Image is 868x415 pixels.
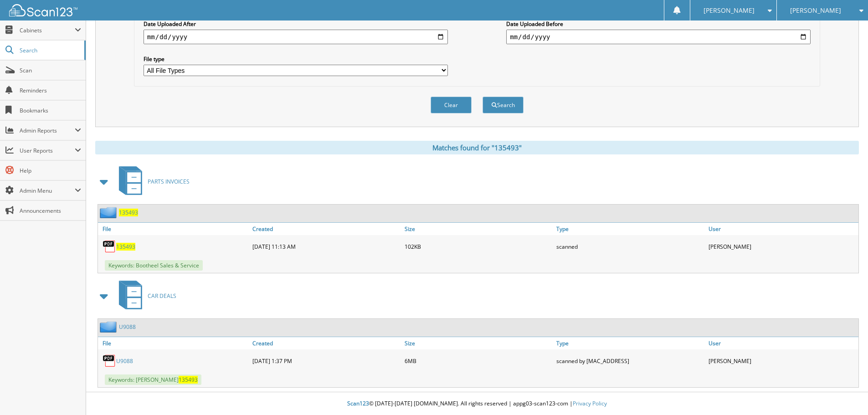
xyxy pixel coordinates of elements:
span: Cabinets [20,26,75,34]
div: 102KB [402,237,555,256]
span: CAR DEALS [148,292,176,300]
iframe: Chat Widget [822,371,868,415]
a: Size [402,223,555,235]
div: [DATE] 11:13 AM [250,237,402,256]
input: start [144,30,448,44]
span: User Reports [20,147,75,154]
img: PDF.png [103,354,116,368]
span: Keywords: Bootheel Sales & Service [105,260,203,271]
span: Announcements [20,207,81,215]
img: scan123-logo-white.svg [9,4,77,16]
div: [PERSON_NAME] [706,237,858,256]
label: File type [144,55,448,63]
a: Created [250,223,402,235]
a: Privacy Policy [573,400,607,407]
div: [PERSON_NAME] [706,352,858,370]
div: scanned by [MAC_ADDRESS] [554,352,706,370]
span: [PERSON_NAME] [704,8,755,13]
span: [PERSON_NAME] [790,8,841,13]
span: PARTS INVOICES [148,178,190,185]
img: folder2.png [100,207,119,218]
img: folder2.png [100,321,119,333]
span: Scan123 [347,400,369,407]
button: Clear [431,97,472,113]
span: Reminders [20,87,81,94]
a: CAR DEALS [113,278,176,314]
div: Matches found for "135493" [95,141,859,154]
label: Date Uploaded After [144,20,448,28]
div: [DATE] 1:37 PM [250,352,402,370]
div: 6MB [402,352,555,370]
img: PDF.png [103,240,116,253]
a: 135493 [119,209,138,216]
span: Scan [20,67,81,74]
a: U9088 [116,357,133,365]
a: Type [554,337,706,349]
div: scanned [554,237,706,256]
a: User [706,337,858,349]
span: Keywords: [PERSON_NAME] [105,374,201,385]
a: PARTS INVOICES [113,164,190,200]
a: Size [402,337,555,349]
span: Admin Reports [20,127,75,134]
a: Type [554,223,706,235]
span: Admin Menu [20,187,75,195]
span: Bookmarks [20,107,81,114]
a: Created [250,337,402,349]
span: 135493 [179,376,198,384]
a: 135493 [116,243,135,251]
a: File [98,337,250,349]
input: end [506,30,811,44]
a: U9088 [119,323,136,331]
a: User [706,223,858,235]
label: Date Uploaded Before [506,20,811,28]
span: Search [20,46,80,54]
button: Search [483,97,524,113]
span: Help [20,167,81,174]
a: File [98,223,250,235]
div: © [DATE]-[DATE] [DOMAIN_NAME]. All rights reserved | appg03-scan123-com | [86,393,868,415]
